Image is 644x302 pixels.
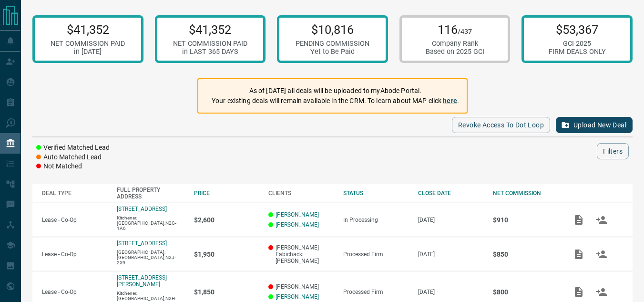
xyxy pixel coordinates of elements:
p: $2,600 [194,216,259,224]
li: Auto Matched Lead [36,153,110,162]
a: [PERSON_NAME] [276,211,319,218]
a: [STREET_ADDRESS] [117,240,167,247]
div: Processed Firm [343,251,409,258]
p: Lease - Co-Op [42,289,107,295]
p: $800 [493,288,558,296]
p: $53,367 [549,22,606,37]
div: NET COMMISSION PAID [51,40,125,48]
p: [GEOGRAPHIC_DATA],[GEOGRAPHIC_DATA],N2J-2X9 [117,250,184,265]
div: PENDING COMMISSION [296,40,369,48]
button: Revoke Access to Dot Loop [452,117,550,133]
p: $850 [493,250,558,258]
span: Match Clients [590,216,613,223]
div: DEAL TYPE [42,190,107,197]
div: STATUS [343,190,409,197]
p: $10,816 [296,22,369,37]
a: [PERSON_NAME] [276,221,319,228]
span: Match Clients [590,288,613,295]
p: [PERSON_NAME] Fabichacki [PERSON_NAME] [268,244,334,264]
a: [STREET_ADDRESS][PERSON_NAME] [117,274,167,288]
span: Add / View Documents [567,250,590,257]
p: As of [DATE] all deals will be uploaded to myAbode Portal. [212,86,459,96]
p: $1,950 [194,250,259,258]
div: PRICE [194,190,259,197]
p: Lease - Co-Op [42,251,107,258]
p: [PERSON_NAME] [268,283,334,290]
li: Verified Matched Lead [36,143,110,153]
a: [PERSON_NAME] [276,293,319,300]
span: Add / View Documents [567,288,590,295]
div: Company Rank [426,40,484,48]
div: FULL PROPERTY ADDRESS [117,187,184,200]
a: [STREET_ADDRESS] [117,206,167,212]
p: $41,352 [51,22,125,37]
a: here [443,97,457,104]
div: NET COMMISSION PAID [173,40,247,48]
p: Kitchener,[GEOGRAPHIC_DATA],N2G-1A6 [117,215,184,231]
div: FIRM DEALS ONLY [549,48,606,56]
button: Upload New Deal [556,117,633,133]
div: NET COMMISSION [493,190,558,197]
p: $41,352 [173,22,247,37]
p: $1,850 [194,288,259,296]
div: in [DATE] [51,48,125,56]
span: Match Clients [590,250,613,257]
p: Lease - Co-Op [42,217,107,223]
p: [DATE] [418,251,483,258]
p: $910 [493,216,558,224]
p: [DATE] [418,289,483,295]
div: in LAST 365 DAYS [173,48,247,56]
div: CLIENTS [268,190,334,197]
div: Yet to Be Paid [296,48,369,56]
div: CLOSE DATE [418,190,483,197]
p: Your existing deals will remain available in the CRM. To learn about MAP click . [212,96,459,106]
p: [DATE] [418,217,483,223]
div: GCI 2025 [549,40,606,48]
div: Based on 2025 GCI [426,48,484,56]
div: Processed Firm [343,289,409,295]
li: Not Matched [36,162,110,171]
button: Filters [597,143,629,159]
div: In Processing [343,217,409,223]
span: Add / View Documents [567,216,590,223]
span: /437 [458,28,472,36]
p: 116 [426,22,484,37]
